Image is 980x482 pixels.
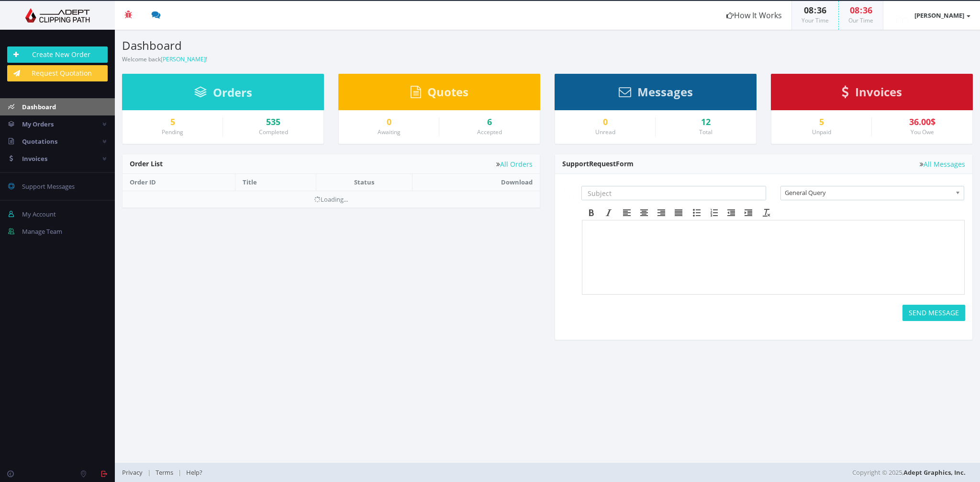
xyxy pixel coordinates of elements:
[346,117,432,127] a: 0
[717,1,791,30] a: How It Works
[893,6,912,25] img: timthumb.php
[22,227,62,236] span: Manage Team
[259,128,288,136] small: Completed
[151,468,178,477] a: Terms
[122,174,235,191] th: Order ID
[855,84,902,100] span: Invoices
[848,16,873,24] small: Our Time
[852,468,966,477] span: Copyright © 2025,
[562,159,634,168] span: Support Form
[883,1,980,30] a: [PERSON_NAME]
[181,468,207,477] a: Help?
[903,468,966,477] a: Adept Graphics, Inc.
[22,154,47,163] span: Invoices
[637,84,693,100] span: Messages
[161,55,206,63] a: [PERSON_NAME]
[7,46,108,63] a: Create New Order
[446,117,533,127] a: 6
[562,117,648,127] a: 0
[850,4,859,16] span: 08
[316,174,412,191] th: Status
[122,468,147,477] a: Privacy
[688,207,705,219] div: Bullet list
[785,186,951,199] span: General Query
[723,207,740,219] div: Decrease indent
[779,117,864,127] a: 5
[914,11,964,20] strong: [PERSON_NAME]
[670,207,687,219] div: Justify
[595,128,615,136] small: Unread
[812,128,831,136] small: Unpaid
[130,159,163,168] span: Order List
[619,90,693,98] a: Messages
[583,207,600,219] div: Bold
[562,186,577,200] img: timthumb.php
[879,117,965,127] div: 36.00$
[802,16,829,24] small: Your Time
[213,84,252,100] span: Orders
[859,4,863,16] span: :
[230,117,316,127] a: 535
[7,8,108,23] img: Adept Graphics
[22,210,56,218] span: My Account
[653,207,670,219] div: Align right
[863,4,872,16] span: 36
[902,305,965,321] button: SEND MESSAGE
[162,128,183,136] small: Pending
[122,191,540,207] td: Loading...
[7,65,108,81] a: Request Quotation
[122,39,540,52] h3: Dashboard
[22,182,75,191] span: Support Messages
[22,137,57,146] span: Quotations
[804,4,813,16] span: 08
[813,4,817,16] span: :
[496,161,533,168] a: All Orders
[581,186,766,200] input: Subject
[22,120,54,128] span: My Orders
[740,207,757,219] div: Increase indent
[705,207,723,219] div: Numbered list
[130,117,215,127] a: 5
[22,103,56,111] span: Dashboard
[122,55,207,63] small: Welcome back !
[122,463,689,482] div: | |
[589,159,616,168] span: Request
[378,128,401,136] small: Awaiting
[758,207,775,219] div: Clear formatting
[842,90,902,98] a: Invoices
[411,90,468,98] a: Quotes
[194,90,252,99] a: Orders
[911,128,934,136] small: You Owe
[427,84,468,100] span: Quotes
[582,220,964,294] iframe: Rich Text Area. Press ALT-F9 for menu. Press ALT-F10 for toolbar. Press ALT-0 for help
[235,174,316,191] th: Title
[618,207,635,219] div: Align left
[412,174,540,191] th: Download
[817,4,826,16] span: 36
[477,128,502,136] small: Accepted
[600,207,617,219] div: Italic
[699,128,713,136] small: Total
[635,207,653,219] div: Align center
[663,117,749,127] div: 12
[920,161,965,168] a: All Messages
